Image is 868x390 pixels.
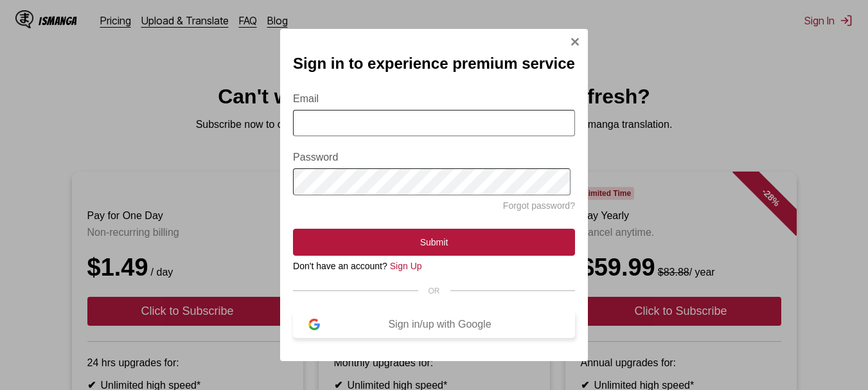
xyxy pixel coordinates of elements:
[293,55,575,73] h2: Sign in to experience premium service
[293,93,575,105] label: Email
[293,229,575,256] button: Submit
[308,319,320,330] img: google-logo
[570,37,580,47] img: Close
[320,319,560,330] div: Sign in/up with Google
[293,287,575,296] div: OR
[390,261,422,271] a: Sign Up
[293,261,575,271] div: Don't have an account?
[293,311,575,338] button: Sign in/up with Google
[293,152,575,163] label: Password
[503,200,575,211] a: Forgot password?
[280,29,588,361] div: Sign In Modal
